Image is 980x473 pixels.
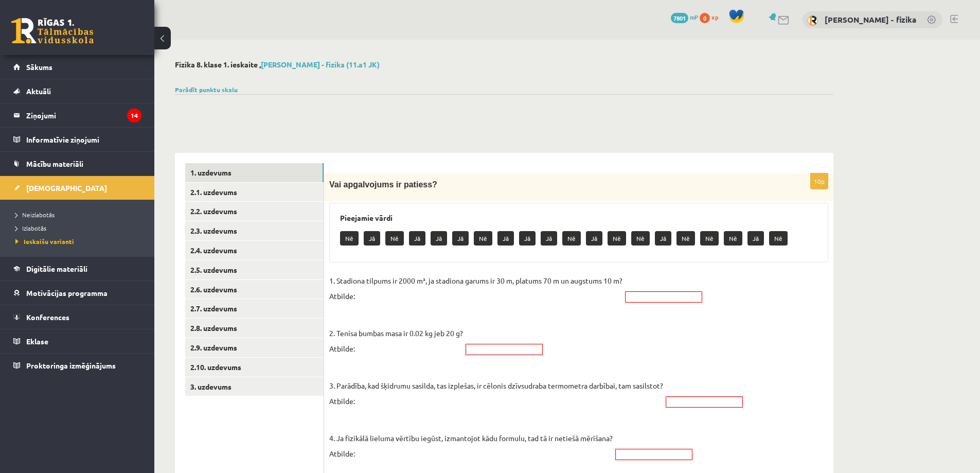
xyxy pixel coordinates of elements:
[474,231,492,246] p: Nē
[185,183,324,202] a: 2.1. uzdevums
[26,288,108,297] span: Motivācijas programma
[175,85,238,94] a: Parādīt punktu skalu
[13,152,141,176] a: Mācību materiāli
[15,237,144,246] a: Ieskaišu varianti
[452,231,469,246] p: Jā
[26,62,52,72] span: Sākums
[385,231,404,246] p: Nē
[808,15,818,26] img: Krišjānis Kalme - fizika
[329,273,622,304] p: 1. Stadiona tilpums ir 2000 m³, ja stadiona garums ir 30 m, platums 70 m un augstums 10 m? Atbilde:
[671,13,698,21] a: 7801 mP
[608,231,626,246] p: Nē
[329,180,437,189] span: Vai apgalvojums ir patiess?
[364,231,380,246] p: Jā
[711,13,718,21] span: xp
[700,13,723,21] a: 0 xp
[586,231,602,246] p: Jā
[13,305,141,329] a: Konferences
[700,231,719,246] p: Nē
[185,280,324,299] a: 2.6. uzdevums
[329,362,663,409] p: 3. Parādība, kad šķidrumu sasilda, tas izplešas, ir cēlonis dzīvsudraba termometra darbībai, tam ...
[15,210,144,219] a: Neizlabotās
[541,231,557,246] p: Jā
[185,241,324,260] a: 2.4. uzdevums
[26,337,48,346] span: Eklase
[769,231,788,246] p: Nē
[185,377,324,396] a: 3. uzdevums
[747,231,764,246] p: Jā
[519,231,536,246] p: Jā
[15,211,55,219] span: Neizlabotās
[185,202,324,221] a: 2.2. uzdevums
[15,237,74,246] span: Ieskaišu varianti
[329,415,613,461] p: 4. Ja fizikālā lieluma vērtību iegūst, izmantojot kādu formulu, tad tā ir netiešā mērīšana? Atbilde:
[26,128,141,151] legend: Informatīvie ziņojumi
[26,86,51,96] span: Aktuāli
[185,221,324,240] a: 2.3. uzdevums
[690,13,698,21] span: mP
[175,60,833,69] h2: Fizika 8. klase 1. ieskaite ,
[13,329,141,353] a: Eklase
[13,281,141,305] a: Motivācijas programma
[26,159,83,168] span: Mācību materiāli
[13,55,141,79] a: Sākums
[340,231,359,246] p: Nē
[185,163,324,182] a: 1. uzdevums
[261,60,380,69] a: [PERSON_NAME] - fizika (11.a1 JK)
[13,354,141,377] a: Proktoringa izmēģinājums
[724,231,742,246] p: Nē
[26,103,141,127] legend: Ziņojumi
[185,299,324,318] a: 2.7. uzdevums
[185,338,324,357] a: 2.9. uzdevums
[655,231,671,246] p: Jā
[15,223,144,233] a: Izlabotās
[700,13,710,23] span: 0
[26,183,107,192] span: [DEMOGRAPHIC_DATA]
[825,14,916,25] a: [PERSON_NAME] - fizika
[631,231,650,246] p: Nē
[13,257,141,281] a: Digitālie materiāli
[13,128,141,151] a: Informatīvie ziņojumi
[810,173,828,189] p: 10p
[497,231,514,246] p: Jā
[11,18,94,44] a: Rīgas 1. Tālmācības vidusskola
[676,231,695,246] p: Nē
[562,231,581,246] p: Nē
[15,224,46,232] span: Izlabotās
[329,310,463,356] p: 2. Tenisa bumbas masa ir 0.02 kg jeb 20 g? Atbilde:
[409,231,425,246] p: Jā
[127,109,141,122] i: 14
[26,312,69,322] span: Konferences
[671,13,688,23] span: 7801
[13,176,141,200] a: [DEMOGRAPHIC_DATA]
[26,361,116,370] span: Proktoringa izmēģinājums
[340,214,817,222] h3: Pieejamie vārdi
[13,79,141,103] a: Aktuāli
[185,358,324,377] a: 2.10. uzdevums
[26,264,87,273] span: Digitālie materiāli
[185,319,324,338] a: 2.8. uzdevums
[13,103,141,127] a: Ziņojumi14
[431,231,447,246] p: Jā
[185,260,324,279] a: 2.5. uzdevums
